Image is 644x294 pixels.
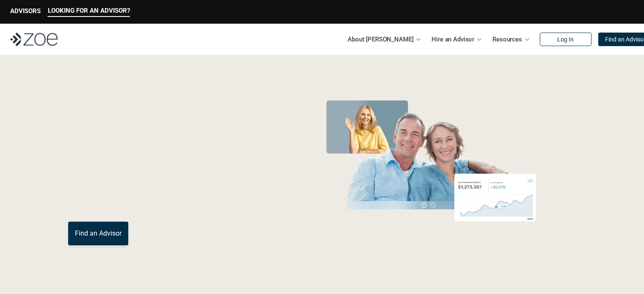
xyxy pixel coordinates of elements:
em: The information in the visuals above is for illustrative purposes only and does not represent an ... [314,239,549,244]
a: Find an Advisor [68,222,128,245]
p: Resources [492,33,522,46]
p: Log In [557,36,574,43]
p: ADVISORS [10,7,41,15]
img: Zoe Financial Hero Image [318,96,544,234]
p: About [PERSON_NAME] [348,33,413,46]
p: Find an Advisor [75,229,122,237]
a: Log In [540,33,591,46]
p: Hire an Advisor [431,33,474,46]
p: You deserve an advisor you can trust. [PERSON_NAME], hire, and invest with vetted, fiduciary, fin... [68,191,287,212]
span: with a Financial Advisor [68,122,239,183]
span: Grow Your Wealth [68,93,257,126]
p: LOOKING FOR AN ADVISOR? [48,7,130,14]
